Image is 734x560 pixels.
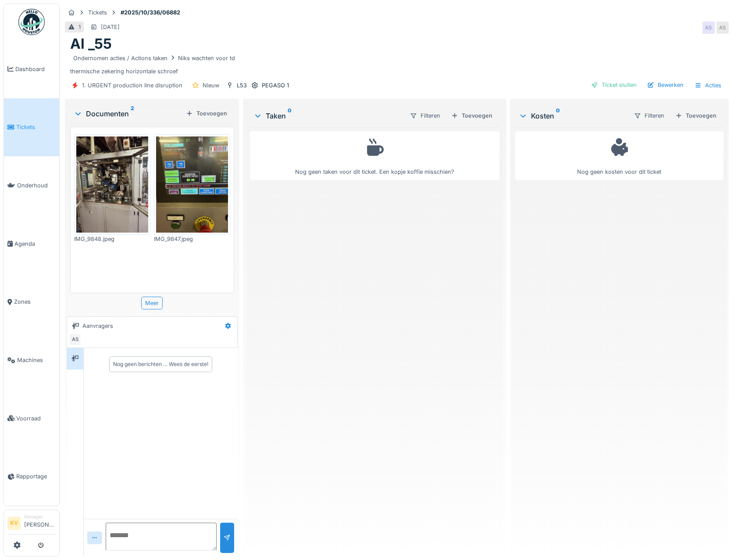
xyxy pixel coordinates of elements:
[76,136,148,232] img: uvjpr37mg9qipe85scuxswzix6xa
[588,79,640,91] div: Ticket sluiten
[14,240,56,248] span: Agenda
[16,123,56,131] span: Tickets
[556,111,560,121] sup: 0
[17,181,56,190] span: Onderhoud
[78,23,81,31] div: 1
[203,81,219,90] div: Nieuw
[82,322,113,330] div: Aanvragers
[253,111,403,121] div: Taken
[7,513,56,535] a: KV Manager[PERSON_NAME]
[17,356,56,364] span: Machines
[519,111,627,121] div: Kosten
[69,334,81,346] div: AS
[24,513,56,520] div: Manager
[101,23,120,31] div: [DATE]
[288,111,292,121] sup: 0
[16,472,56,481] span: Rapportage
[70,36,112,52] h1: Al _55
[716,22,729,34] div: AS
[131,108,134,119] sup: 2
[256,135,494,176] div: Nog geen taken voor dit ticket. Een kopje koffie misschien?
[7,517,21,530] li: KV
[113,360,208,368] div: Nog geen berichten … Wees de eerste!
[4,40,59,98] a: Dashboard
[4,273,59,331] a: Zones
[691,79,725,92] div: Acties
[4,98,59,157] a: Tickets
[70,53,723,75] div: thermische zekering horizontale schroef
[182,108,231,119] div: Toevoegen
[521,135,718,176] div: Nog geen kosten voor dit ticket
[702,22,715,34] div: AS
[672,110,720,122] div: Toevoegen
[74,235,150,243] div: IMG_9848.jpeg
[156,136,228,232] img: 9u7vx331tso8083b5nnz9kkvb41y
[154,235,230,243] div: IMG_9847.jpeg
[644,79,687,91] div: Bewerken
[15,65,56,73] span: Dashboard
[16,414,56,423] span: Voorraad
[14,298,56,306] span: Zones
[4,389,59,448] a: Voorraad
[141,297,163,309] div: Meer
[237,81,247,90] div: L53
[4,156,59,215] a: Onderhoud
[4,448,59,506] a: Rapportage
[24,513,56,532] li: [PERSON_NAME]
[630,109,668,122] div: Filteren
[4,331,59,389] a: Machines
[117,8,184,17] strong: #2025/10/336/06882
[262,81,289,90] div: PEGASO 1
[73,54,235,62] div: Ondernomen acties / Actions taken Niks wachten voor td
[74,108,182,119] div: Documenten
[88,8,107,17] div: Tickets
[18,9,45,35] img: Badge_color-CXgf-gQk.svg
[448,110,496,122] div: Toevoegen
[82,81,182,90] div: 1. URGENT production line disruption
[4,215,59,273] a: Agenda
[406,109,444,122] div: Filteren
